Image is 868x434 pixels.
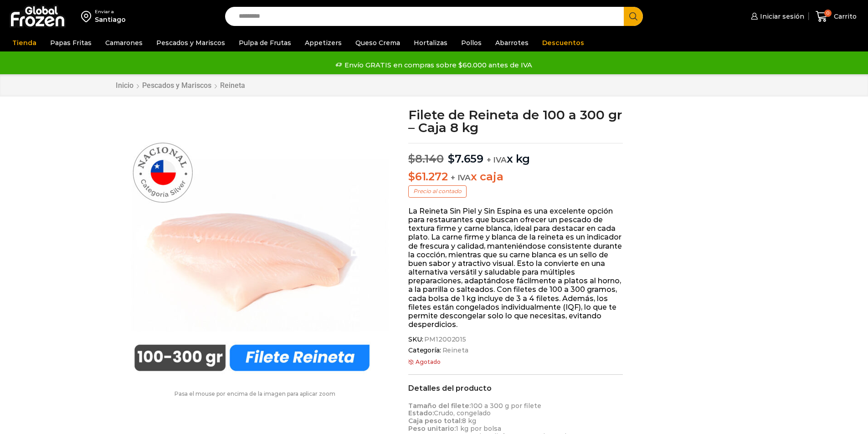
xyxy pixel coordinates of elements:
span: SKU: [408,336,623,343]
span: $ [408,152,415,165]
h1: Filete de Reineta de 100 a 300 gr – Caja 8 kg [408,108,623,134]
a: Reineta [441,347,468,354]
span: + IVA [451,173,471,182]
a: Tienda [8,34,41,51]
a: Pescados y Mariscos [152,34,230,51]
a: Appetizers [300,34,346,51]
strong: Estado: [408,409,434,417]
strong: Caja peso total: [408,417,462,425]
div: Santiago [95,15,126,24]
a: Abarrotes [491,34,533,51]
a: Papas Fritas [46,34,96,51]
a: Reineta [220,81,246,90]
span: $ [408,170,415,183]
span: Iniciar sesión [758,12,804,21]
h2: Detalles del producto [408,384,623,393]
span: PM12002015 [423,336,466,343]
a: Queso Crema [351,34,405,51]
span: + IVA [487,155,507,164]
p: La Reineta Sin Piel y Sin Espina es una excelente opción para restaurantes que buscan ofrecer un ... [408,207,623,329]
a: Inicio [115,81,134,90]
a: Pescados y Mariscos [142,81,212,90]
p: x kg [408,143,623,166]
a: Camarones [101,34,147,51]
bdi: 61.272 [408,170,447,183]
img: address-field-icon.svg [81,9,95,24]
span: 0 [824,10,832,17]
bdi: 8.140 [408,152,444,165]
p: x caja [408,170,623,184]
bdi: 7.659 [448,152,483,165]
span: Categoría: [408,347,623,354]
button: Search button [624,7,643,26]
a: Pollos [457,34,486,51]
strong: Peso unitario: [408,424,456,433]
a: Pulpa de Frutas [234,34,296,51]
p: Precio al contado [408,185,467,197]
p: Agotado [408,359,623,365]
span: $ [448,152,455,165]
nav: Breadcrumb [115,81,246,90]
a: Iniciar sesión [749,7,804,26]
a: 0 Carrito [813,6,859,27]
div: Enviar a [95,9,126,15]
img: filete-reineta [115,108,389,382]
span: Carrito [832,12,857,21]
p: Pasa el mouse por encima de la imagen para aplicar zoom [115,391,395,397]
a: Hortalizas [409,34,452,51]
strong: Tamaño del filete: [408,402,471,410]
a: Descuentos [538,34,589,51]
